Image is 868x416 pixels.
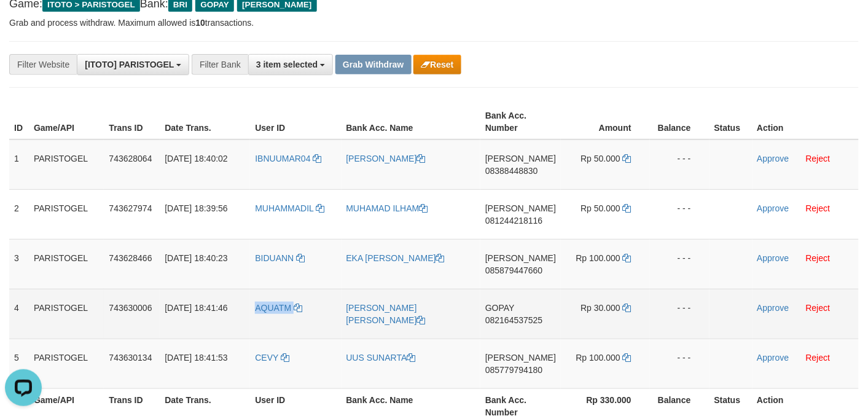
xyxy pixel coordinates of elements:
[256,60,318,69] span: 3 item selected
[806,154,831,163] a: Reject
[710,104,753,139] th: Status
[255,203,324,213] a: MUHAMMADIL
[346,353,416,363] a: UUS SUNARTA
[581,303,620,313] span: Rp 30.000
[650,239,710,289] td: - - -
[9,104,29,139] th: ID
[650,289,710,339] td: - - -
[29,104,104,139] th: Game/API
[623,154,631,163] a: Copy 50000 to clipboard
[165,303,227,313] span: [DATE] 18:41:46
[342,104,481,139] th: Bank Acc. Name
[581,203,620,213] span: Rp 50.000
[85,60,174,69] span: [ITOTO] PARISTOGEL
[485,216,542,226] span: Copy 081244218116 to clipboard
[346,203,428,213] a: MUHAMAD ILHAM
[29,139,104,190] td: PARISTOGEL
[757,154,789,163] a: Approve
[650,339,710,388] td: - - -
[29,289,104,339] td: PARISTOGEL
[9,189,29,239] td: 2
[255,353,278,363] span: CEVY
[9,54,77,75] div: Filter Website
[576,253,620,263] span: Rp 100.000
[104,104,160,139] th: Trans ID
[29,189,104,239] td: PARISTOGEL
[485,166,538,176] span: Copy 08388448830 to clipboard
[255,154,310,163] span: IBNUUMAR04
[160,104,250,139] th: Date Trans.
[335,55,411,74] button: Grab Withdraw
[561,104,650,139] th: Amount
[255,303,291,313] span: AQUATM
[623,253,631,263] a: Copy 100000 to clipboard
[195,18,205,28] strong: 10
[9,139,29,190] td: 1
[165,253,227,263] span: [DATE] 18:40:23
[650,189,710,239] td: - - -
[650,104,710,139] th: Balance
[485,315,542,325] span: Copy 082164537525 to clipboard
[248,54,333,75] button: 3 item selected
[806,303,831,313] a: Reject
[109,303,152,313] span: 743630006
[9,17,859,29] p: Grab and process withdraw. Maximum allowed is transactions.
[806,253,831,263] a: Reject
[757,203,789,213] a: Approve
[165,154,227,163] span: [DATE] 18:40:02
[9,289,29,339] td: 4
[485,303,514,313] span: GOPAY
[480,104,561,139] th: Bank Acc. Number
[485,203,556,213] span: [PERSON_NAME]
[623,203,631,213] a: Copy 50000 to clipboard
[5,5,42,42] button: Open LiveChat chat widget
[346,154,426,163] a: [PERSON_NAME]
[485,365,542,375] span: Copy 085779794180 to clipboard
[109,353,152,363] span: 743630134
[806,203,831,213] a: Reject
[753,104,859,139] th: Action
[757,253,789,263] a: Approve
[9,239,29,289] td: 3
[576,353,620,363] span: Rp 100.000
[165,203,227,213] span: [DATE] 18:39:56
[650,139,710,190] td: - - -
[255,203,313,213] span: MUHAMMADIL
[77,54,189,75] button: [ITOTO] PARISTOGEL
[192,54,248,75] div: Filter Bank
[346,303,426,325] a: [PERSON_NAME] [PERSON_NAME]
[255,253,305,263] a: BIDUANN
[581,154,620,163] span: Rp 50.000
[757,353,789,363] a: Approve
[109,203,152,213] span: 743627974
[29,339,104,388] td: PARISTOGEL
[757,303,789,313] a: Approve
[623,303,631,313] a: Copy 30000 to clipboard
[413,55,461,74] button: Reset
[485,154,556,163] span: [PERSON_NAME]
[255,303,302,313] a: AQUATM
[346,253,445,263] a: EKA [PERSON_NAME]
[29,239,104,289] td: PARISTOGEL
[806,353,831,363] a: Reject
[165,353,227,363] span: [DATE] 18:41:53
[485,353,556,363] span: [PERSON_NAME]
[9,339,29,388] td: 5
[623,353,631,363] a: Copy 100000 to clipboard
[485,253,556,263] span: [PERSON_NAME]
[250,104,341,139] th: User ID
[255,353,289,363] a: CEVY
[255,253,294,263] span: BIDUANN
[485,265,542,275] span: Copy 085879447660 to clipboard
[255,154,321,163] a: IBNUUMAR04
[109,253,152,263] span: 743628466
[109,154,152,163] span: 743628064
